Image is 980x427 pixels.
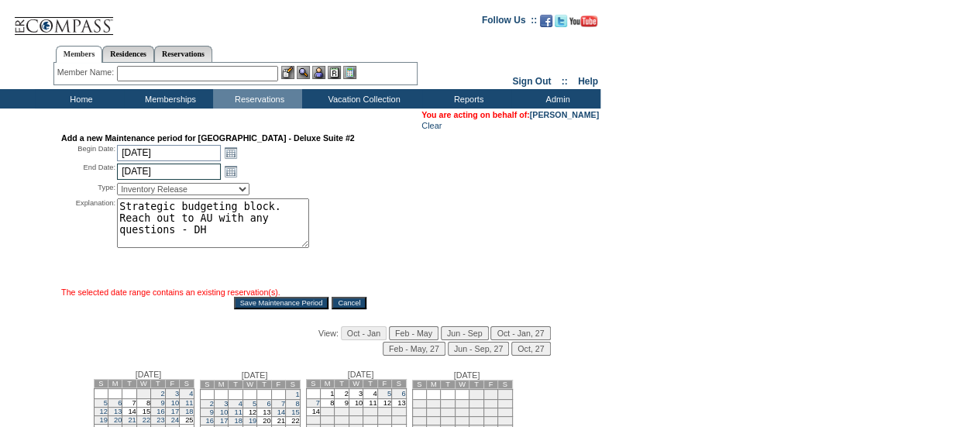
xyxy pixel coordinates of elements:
[136,399,150,408] td: 8
[316,399,320,407] a: 7
[200,381,214,389] td: S
[555,15,567,27] img: Follow us on Twitter
[392,416,406,425] td: 27
[455,381,469,389] td: W
[349,389,363,399] td: 3
[335,380,349,388] td: T
[498,417,512,425] td: 24
[426,381,440,389] td: M
[175,390,179,398] a: 3
[392,380,406,388] td: S
[448,342,509,356] input: Jun - Sep, 27
[392,399,406,408] td: 13
[302,89,422,108] td: Vacation Collection
[455,400,469,408] td: 7
[220,417,228,425] a: 17
[426,408,440,417] td: 12
[335,416,349,425] td: 23
[108,380,122,388] td: M
[61,163,115,180] div: End Date:
[511,89,600,108] td: Admin
[377,380,391,388] td: F
[320,408,334,416] td: 15
[469,400,483,408] td: 8
[412,381,426,389] td: S
[421,110,599,119] span: You are acting on behalf of:
[214,381,228,389] td: M
[363,399,377,408] td: 11
[295,391,299,398] a: 1
[328,66,341,79] img: Reservations
[213,89,302,108] td: Reservations
[412,400,426,408] td: 4
[306,416,320,425] td: 21
[469,417,483,425] td: 22
[286,381,300,389] td: S
[318,329,339,338] span: View:
[441,381,455,389] td: T
[483,381,497,389] td: F
[257,408,271,417] td: 13
[335,408,349,416] td: 16
[387,390,391,398] a: 5
[104,399,108,407] a: 5
[421,121,442,130] a: Clear
[363,389,377,399] td: 4
[578,76,598,87] a: Help
[455,408,469,417] td: 14
[249,417,256,425] a: 19
[306,380,320,388] td: S
[297,66,310,79] img: View
[389,326,438,340] input: Feb - May
[234,417,242,425] a: 18
[271,417,285,425] td: 21
[349,408,363,416] td: 17
[114,416,122,424] a: 20
[569,19,597,29] a: Subscribe to our YouTube Channel
[94,380,108,388] td: S
[511,342,550,356] input: Oct, 27
[114,408,122,415] a: 13
[156,408,164,415] a: 16
[498,381,512,389] td: S
[185,408,193,415] a: 18
[156,416,164,424] a: 23
[483,400,497,408] td: 9
[122,408,136,416] td: 14
[242,408,256,417] td: 12
[569,15,597,27] img: Subscribe to our YouTube Channel
[210,408,214,416] a: 9
[349,399,363,408] td: 10
[335,399,349,408] td: 9
[312,66,325,79] img: Impersonate
[171,399,179,407] a: 10
[210,400,214,408] a: 2
[61,288,280,297] span: The selected date range contains an existing reservation(s).
[61,183,115,195] div: Type:
[482,13,537,32] td: Follow Us ::
[122,380,136,388] td: T
[100,416,108,424] a: 19
[35,89,124,108] td: Home
[441,326,489,340] input: Jun - Sep
[242,381,256,389] td: W
[257,381,271,389] td: T
[335,389,349,399] td: 2
[483,408,497,417] td: 16
[426,417,440,425] td: 19
[363,408,377,416] td: 18
[349,416,363,425] td: 24
[171,408,179,415] a: 17
[441,400,455,408] td: 6
[61,133,355,143] strong: Add a new Maintenance period for [GEOGRAPHIC_DATA] - Deluxe Suite #2
[61,144,115,161] div: Begin Date:
[512,76,551,87] a: Sign Out
[377,399,391,408] td: 12
[441,417,455,425] td: 20
[180,380,194,388] td: S
[320,399,334,408] td: 8
[234,297,329,309] input: Save Maintenance Period
[540,15,552,27] img: Become our fan on Facebook
[185,399,193,407] a: 11
[122,399,136,408] td: 7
